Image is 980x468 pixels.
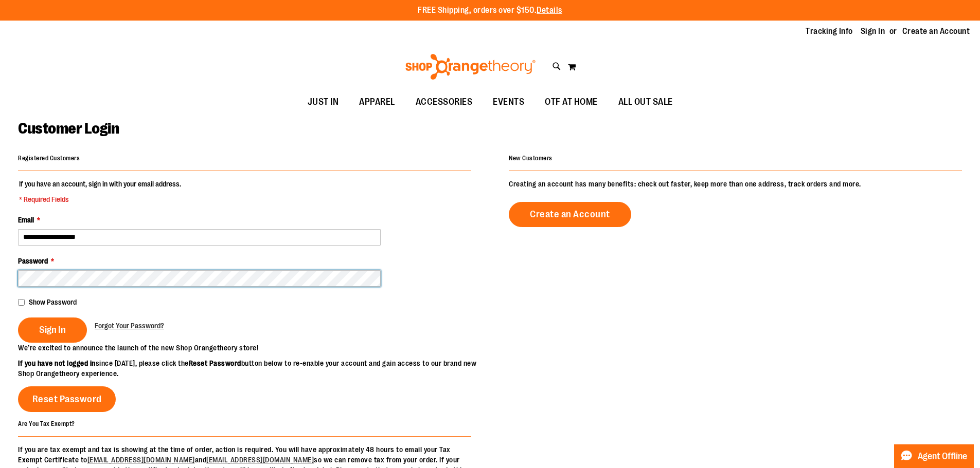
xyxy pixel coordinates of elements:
[416,90,473,114] span: ACCESSORIES
[18,179,182,204] legend: If you have an account, sign in with your email address.
[18,120,119,137] span: Customer Login
[545,90,598,114] span: OTF AT HOME
[308,90,339,114] span: JUST IN
[18,257,48,265] span: Password
[894,444,974,468] button: Agent Offline
[19,194,181,204] span: * Required Fields
[418,5,562,16] p: FREE Shipping, orders over $150.
[29,298,77,306] span: Show Password
[509,202,631,227] a: Create an Account
[18,343,490,353] p: We’re excited to announce the launch of the new Shop Orangetheory store!
[39,324,66,335] span: Sign In
[18,358,490,379] p: since [DATE], please click the button below to re-enable your account and gain access to our bran...
[18,317,87,343] button: Sign In
[18,155,80,162] strong: Registered Customers
[806,26,853,37] a: Tracking Info
[189,359,241,367] strong: Reset Password
[861,26,885,37] a: Sign In
[404,54,537,80] img: Shop Orangetheory
[509,155,553,162] strong: New Customers
[206,456,314,464] a: [EMAIL_ADDRESS][DOMAIN_NAME]
[18,216,34,224] span: Email
[18,420,75,427] strong: Are You Tax Exempt?
[95,321,164,331] a: Forgot Your Password?
[359,90,395,114] span: APPAREL
[87,456,195,464] a: [EMAIL_ADDRESS][DOMAIN_NAME]
[95,322,164,330] span: Forgot Your Password?
[18,386,116,412] a: Reset Password
[618,90,673,114] span: ALL OUT SALE
[530,209,610,220] span: Create an Account
[18,359,96,367] strong: If you have not logged in
[32,394,102,405] span: Reset Password
[509,179,962,189] p: Creating an account has many benefits: check out faster, keep more than one address, track orders...
[493,90,524,114] span: EVENTS
[902,26,970,37] a: Create an Account
[918,452,967,461] span: Agent Offline
[537,6,562,15] a: Details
